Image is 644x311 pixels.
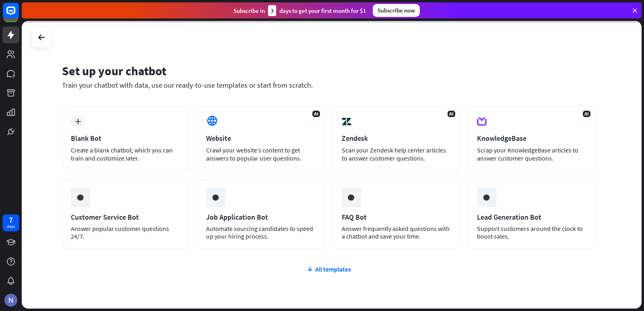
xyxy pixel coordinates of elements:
[268,5,276,16] div: 3
[373,4,420,17] div: Subscribe now
[7,224,15,229] div: days
[233,5,366,16] div: Subscribe in days to get your first month for $1
[2,214,19,231] a: 7 days
[9,216,13,224] div: 7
